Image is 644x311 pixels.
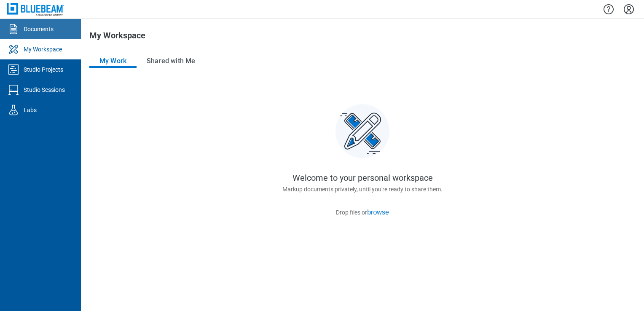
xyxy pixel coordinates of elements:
svg: Documents [7,22,20,36]
p: Drop files or [336,209,389,216]
h1: My Workspace [89,31,145,44]
svg: My Workspace [7,43,20,56]
div: Labs [24,106,37,114]
svg: Labs [7,103,20,117]
div: Studio Sessions [24,86,65,94]
p: Welcome to your personal workspace [292,173,433,182]
button: Settings [622,2,636,16]
button: My Work [89,54,137,68]
div: Studio Projects [24,65,63,74]
div: Documents [24,25,54,33]
svg: Studio Sessions [7,83,20,97]
svg: Studio Projects [7,63,20,76]
p: Markup documents privately, until you're ready to share them. [282,186,443,199]
button: browse [367,209,389,216]
img: Bluebeam, Inc. [7,3,64,15]
div: My Workspace [24,45,62,54]
button: Shared with Me [137,54,205,68]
